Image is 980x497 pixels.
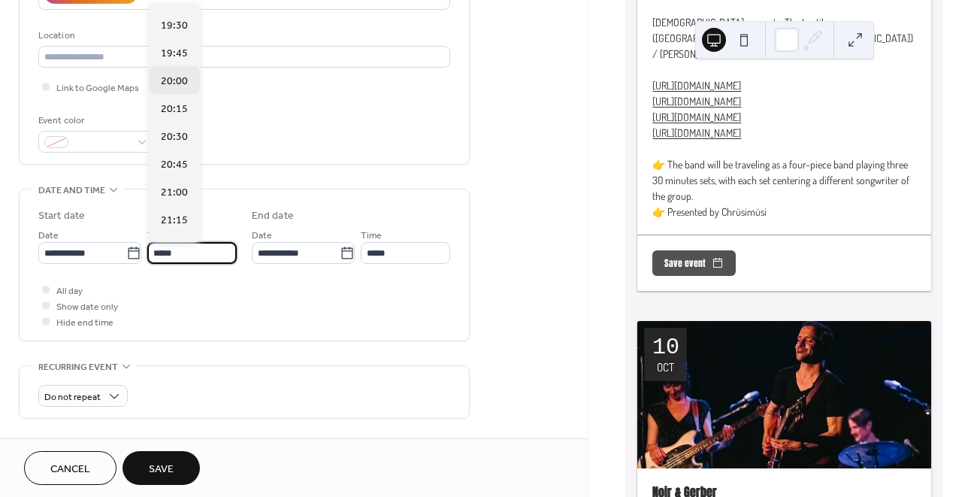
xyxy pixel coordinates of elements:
[38,183,105,198] span: Date and time
[122,451,200,485] button: Save
[38,208,85,224] div: Start date
[56,315,113,331] span: Hide end time
[38,28,447,44] div: Location
[652,126,741,139] a: [URL][DOMAIN_NAME]
[652,250,736,276] button: Save event
[657,362,674,373] div: Oct
[161,185,188,201] span: 21:00
[652,95,741,108] a: [URL][DOMAIN_NAME]
[161,46,188,62] span: 19:45
[161,157,188,173] span: 20:45
[56,283,83,299] span: All day
[252,208,294,224] div: End date
[38,359,118,375] span: Recurring event
[637,14,931,220] div: [DEMOGRAPHIC_DATA] presents: The Lentils ([GEOGRAPHIC_DATA]) / [PERSON_NAME] ([GEOGRAPHIC_DATA]) ...
[50,462,90,477] span: Cancel
[56,299,118,315] span: Show date only
[44,389,101,406] span: Do not repeat
[38,113,151,129] div: Event color
[38,228,59,244] span: Date
[147,228,168,244] span: Time
[161,102,188,117] span: 20:15
[149,462,174,477] span: Save
[652,111,741,123] a: [URL][DOMAIN_NAME]
[161,18,188,34] span: 19:30
[652,79,741,92] a: [URL][DOMAIN_NAME]
[361,228,382,244] span: Time
[161,213,188,229] span: 21:15
[161,74,188,89] span: 20:00
[38,437,97,453] span: Event image
[652,336,679,359] div: 10
[252,228,272,244] span: Date
[161,129,188,145] span: 20:30
[56,80,139,96] span: Link to Google Maps
[24,451,116,485] button: Cancel
[161,241,188,256] span: 21:30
